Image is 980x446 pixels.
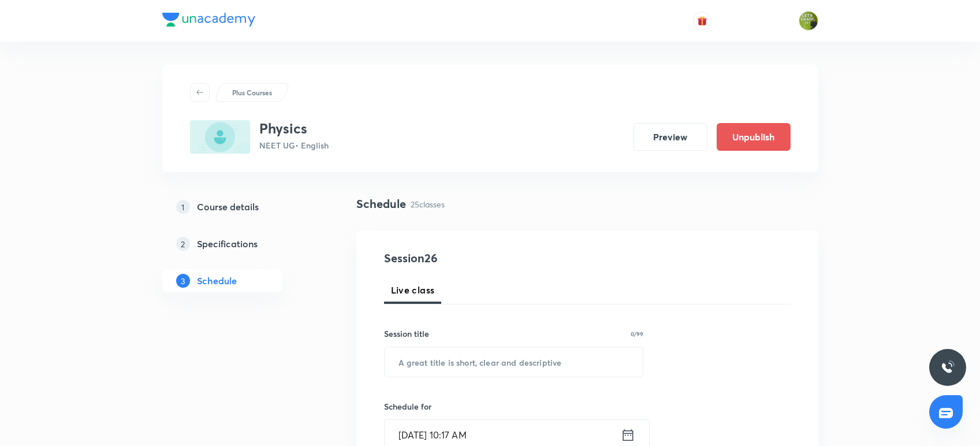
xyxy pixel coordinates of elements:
[176,237,190,251] p: 2
[799,11,818,31] img: Gaurav Uppal
[697,16,707,26] img: avatar
[162,232,319,255] a: 2Specifications
[693,12,711,30] button: avatar
[259,139,329,151] p: NEET UG • English
[634,123,707,151] button: Preview
[162,13,255,27] img: Company Logo
[941,360,955,374] img: ttu
[232,87,272,98] p: Plus Courses
[162,195,319,218] a: 1Course details
[411,198,445,210] p: 25 classes
[391,283,435,297] span: Live class
[197,237,258,251] h5: Specifications
[717,123,791,151] button: Unpublish
[176,200,190,214] p: 1
[631,331,643,337] p: 0/99
[259,120,329,137] h3: Physics
[384,400,644,412] h6: Schedule for
[385,347,643,377] input: A great title is short, clear and descriptive
[356,195,406,213] h4: Schedule
[197,274,237,288] h5: Schedule
[384,250,595,267] h4: Session 26
[162,13,255,29] a: Company Logo
[176,274,190,288] p: 3
[384,328,429,340] h6: Session title
[197,200,259,214] h5: Course details
[190,120,250,154] img: B6C3DF38-9F0B-4836-8350-7D470F9FF598_plus.png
